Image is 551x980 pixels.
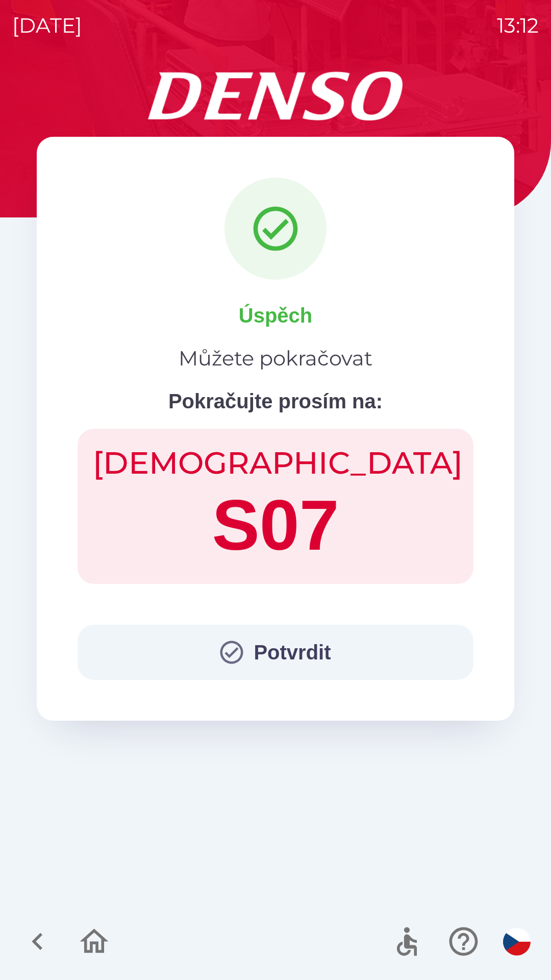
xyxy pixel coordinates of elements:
button: Potvrdit [78,625,473,680]
img: cs flag [503,928,531,955]
h2: [DEMOGRAPHIC_DATA] [93,444,458,482]
p: Pokračujte prosím na: [168,386,383,416]
p: 13:12 [497,10,539,41]
p: [DATE] [12,10,82,41]
p: Můžete pokračovat [179,343,372,374]
img: Logo [37,71,514,120]
h1: S07 [93,482,458,569]
p: Úspěch [239,300,313,331]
